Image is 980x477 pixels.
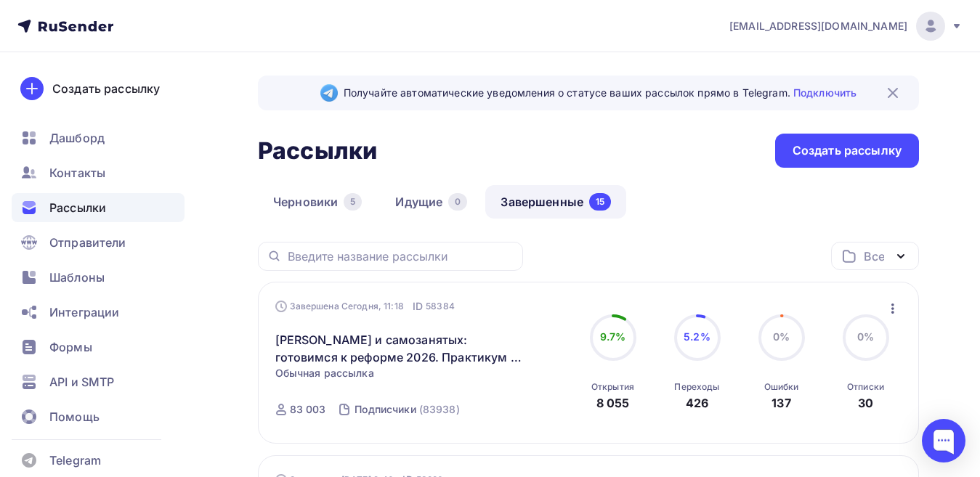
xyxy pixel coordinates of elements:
[591,381,634,393] div: Открытия
[49,408,100,425] span: Помощь
[49,452,101,469] span: Telegram
[52,80,160,97] div: Создать рассылку
[344,193,362,211] div: 5
[596,394,630,412] div: 8 055
[448,193,467,211] div: 0
[380,185,482,219] a: Идущие0
[772,394,790,412] div: 137
[258,185,377,219] a: Черновики5
[600,330,626,343] span: 9.7%
[419,402,460,417] div: (83938)
[49,234,126,251] span: Отправители
[275,366,374,380] span: Обычная рассылка
[847,381,884,393] div: Отписки
[831,242,919,270] button: Все
[344,86,857,100] span: Получайте автоматические уведомления о статусе ваших рассылок прямо в Telegram.
[793,142,902,159] div: Создать рассылку
[320,84,338,102] img: Telegram
[764,381,799,393] div: Ошибки
[12,123,185,152] a: Дашборд
[426,299,455,314] span: 58384
[49,199,106,216] span: Рассылки
[49,164,105,182] span: Контакты
[729,12,963,41] a: [EMAIL_ADDRESS][DOMAIN_NAME]
[12,193,185,222] a: Рассылки
[290,402,326,417] div: 83 003
[12,158,185,187] a: Контакты
[858,394,873,412] div: 30
[413,299,423,314] span: ID
[49,303,119,321] span: Интеграции
[49,129,105,147] span: Дашборд
[864,248,884,265] div: Все
[49,269,105,286] span: Шаблоны
[12,333,185,362] a: Формы
[729,19,907,33] span: [EMAIL_ADDRESS][DOMAIN_NAME]
[686,394,708,412] div: 426
[12,228,185,257] a: Отправители
[674,381,719,393] div: Переходы
[288,248,514,264] input: Введите название рассылки
[857,330,874,343] span: 0%
[353,398,461,421] a: Подписчики (83938)
[589,193,611,211] div: 15
[684,330,710,343] span: 5.2%
[485,185,626,219] a: Завершенные15
[49,373,114,391] span: API и SMTP
[49,338,92,356] span: Формы
[773,330,790,343] span: 0%
[355,402,416,417] div: Подписчики
[793,86,857,99] a: Подключить
[275,299,455,314] div: Завершена Сегодня, 11:18
[12,263,185,292] a: Шаблоны
[275,331,525,366] a: [PERSON_NAME] и самозанятых: готовимся к реформе 2026. Практикум в [GEOGRAPHIC_DATA]
[258,136,377,166] h2: Рассылки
